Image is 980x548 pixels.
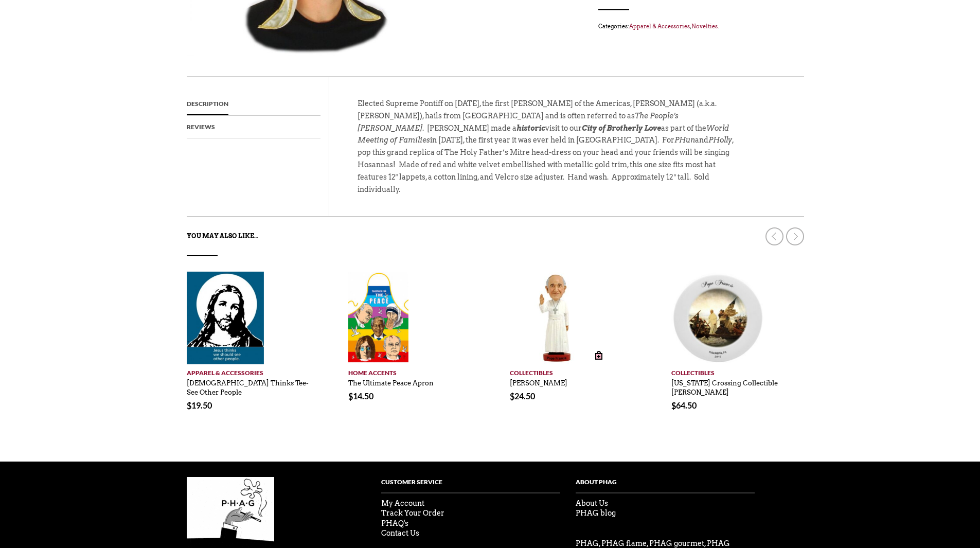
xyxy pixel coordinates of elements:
[358,98,738,206] p: Elected Supreme Pontiff on [DATE], the first [PERSON_NAME] of the Americas, [PERSON_NAME] (a.k.a....
[590,346,608,364] a: Add to cart: “Pope Francis Bobblehead”
[510,364,643,378] a: Collectibles
[348,391,353,401] span: $
[381,519,408,527] a: PHAQ's
[510,391,535,401] bdi: 24.50
[598,21,794,32] span: Categories: , .
[582,124,661,132] em: City of Brotherly Love
[187,116,215,138] a: Reviews
[576,499,608,507] a: About Us
[187,232,258,240] strong: You may also like…
[348,391,373,401] bdi: 14.50
[671,364,804,378] a: Collectibles
[671,374,778,397] a: [US_STATE] Crossing Collectible [PERSON_NAME]
[629,23,690,30] a: Apparel & Accessories
[381,499,424,507] a: My Account
[187,400,212,410] bdi: 19.50
[510,391,514,401] span: $
[516,124,545,132] strong: historic
[187,400,191,410] span: $
[691,23,718,30] a: Novelties
[708,136,732,144] em: PHolly
[381,509,444,517] a: Track Your Order
[348,374,434,387] a: The Ultimate Peace Apron
[187,374,309,397] a: [DEMOGRAPHIC_DATA] Thinks Tee- See Other People
[381,529,419,537] a: Contact Us
[358,112,679,132] em: The People’s [PERSON_NAME]
[187,364,319,378] a: Apparel & Accessories
[348,364,481,378] a: Home Accents
[510,374,567,387] a: [PERSON_NAME]
[576,477,755,493] h4: About PHag
[187,93,228,115] a: Description
[674,136,695,144] em: PHun
[671,400,697,410] bdi: 64.50
[381,477,560,493] h4: Customer Service
[576,509,616,517] a: PHAG blog
[671,400,676,410] span: $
